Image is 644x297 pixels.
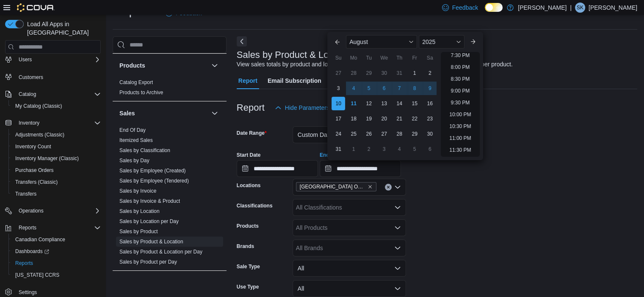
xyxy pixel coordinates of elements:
[119,198,180,204] a: Sales by Invoice & Product
[119,90,163,95] a: Products to Archive
[448,98,473,108] li: 9:30 PM
[293,126,406,143] button: Custom Date
[331,65,437,157] div: August, 2025
[385,184,392,191] button: Clear input
[12,246,53,256] a: Dashboards
[210,108,220,118] button: Sales
[347,127,360,141] div: day-25
[2,88,104,100] button: Catalog
[15,118,43,128] button: Inventory
[15,143,51,150] span: Inventory Count
[2,71,104,83] button: Customers
[448,74,473,84] li: 8:30 PM
[237,160,318,177] input: Press the down key to open a popover containing a calendar.
[12,165,101,175] span: Purchase Orders
[394,224,401,231] button: Open list of options
[12,234,101,245] span: Canadian Compliance
[119,228,158,235] span: Sales by Product
[423,112,437,125] div: day-23
[119,89,163,96] span: Products to Archive
[237,60,513,69] div: View sales totals by product and location for a specified date range. Details include tax types p...
[237,50,354,60] h3: Sales by Product & Location
[271,99,333,116] button: Hide Parameters
[237,283,259,290] label: Use Type
[119,137,153,143] a: Itemized Sales
[332,66,345,80] div: day-27
[19,120,39,126] span: Inventory
[466,35,480,49] button: Next month
[347,82,360,95] div: day-4
[408,97,421,110] div: day-15
[237,202,273,209] label: Classifications
[377,142,391,156] div: day-3
[8,234,104,245] button: Canadian Compliance
[12,101,66,111] a: My Catalog (Classic)
[15,223,40,233] button: Reports
[362,112,376,125] div: day-19
[15,223,101,233] span: Reports
[268,72,321,89] span: Email Subscription
[392,127,406,141] div: day-28
[237,182,261,189] label: Locations
[15,248,49,255] span: Dashboards
[332,51,345,65] div: Su
[119,109,135,117] h3: Sales
[12,177,61,187] a: Transfers (Classic)
[408,66,421,80] div: day-1
[423,66,437,80] div: day-2
[12,258,36,268] a: Reports
[377,112,391,125] div: day-20
[377,97,391,110] div: day-13
[113,125,227,270] div: Sales
[575,3,585,13] div: Sam Kochany
[408,127,421,141] div: day-29
[15,72,47,82] a: Customers
[446,121,474,131] li: 10:30 PM
[119,79,153,86] span: Catalog Export
[392,82,406,95] div: day-7
[423,82,437,95] div: day-9
[119,147,170,153] a: Sales by Classification
[12,189,40,199] a: Transfers
[419,35,464,49] div: Button. Open the year selector. 2025 is currently selected.
[347,51,360,65] div: Mo
[119,208,160,214] a: Sales by Location
[119,239,183,245] a: Sales by Product & Location
[332,142,345,156] div: day-31
[8,269,104,281] button: [US_STATE] CCRS
[15,260,33,267] span: Reports
[8,257,104,269] button: Reports
[2,54,104,65] button: Users
[8,164,104,176] button: Purchase Orders
[12,270,63,280] a: [US_STATE] CCRS
[423,51,437,65] div: Sa
[293,260,406,277] button: All
[332,97,345,110] div: day-10
[347,142,360,156] div: day-1
[320,152,342,158] label: End Date
[119,127,146,133] a: End Of Day
[119,127,146,134] span: End Of Day
[320,160,401,177] input: Press the down key to enter a popover containing a calendar. Press the escape key to close the po...
[15,54,101,65] span: Users
[347,112,360,125] div: day-18
[441,52,479,157] ul: Time
[24,20,101,37] span: Load All Apps in [GEOGRAPHIC_DATA]
[15,118,101,128] span: Inventory
[19,74,43,81] span: Customers
[362,142,376,156] div: day-2
[349,38,368,45] span: August
[237,103,265,113] h3: Report
[15,167,54,174] span: Purchase Orders
[12,234,69,245] a: Canadian Compliance
[119,238,183,245] span: Sales by Product & Location
[119,61,145,70] h3: Products
[408,51,421,65] div: Fr
[2,117,104,129] button: Inventory
[19,56,32,63] span: Users
[12,189,101,199] span: Transfers
[448,62,473,72] li: 8:00 PM
[15,54,35,65] button: Users
[15,89,39,99] button: Catalog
